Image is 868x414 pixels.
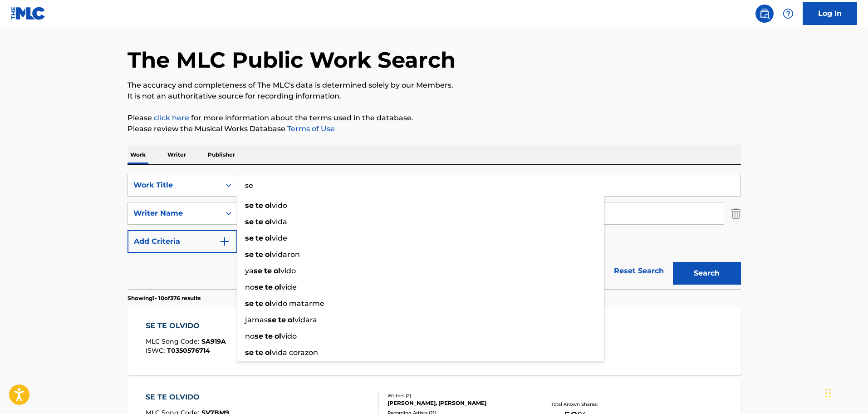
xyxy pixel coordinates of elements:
img: help [783,8,794,19]
span: no [245,332,255,340]
strong: se [245,201,254,210]
span: ISWC : [146,346,167,355]
p: Please review the Musical Works Database [128,123,741,134]
div: Help [779,5,797,23]
strong: te [255,250,263,259]
strong: te [255,348,263,357]
span: no [245,283,255,291]
div: SE TE OLVIDO [146,392,229,403]
p: Publisher [205,145,238,164]
a: click here [154,113,189,122]
strong: se [245,299,254,308]
span: vide [281,283,297,291]
span: vida [272,217,287,226]
div: Writer Name [133,208,215,219]
form: Search Form [128,174,741,289]
strong: se [255,283,263,291]
img: 9d2ae6d4665cec9f34b9.svg [219,236,230,247]
strong: se [268,315,276,324]
p: Showing 1 - 10 of 376 results [128,294,201,302]
span: vido [280,266,296,275]
p: Work [128,145,148,164]
a: SE TE OLVIDOMLC Song Code:SA919AISWC:T0350576714Writers (2)[PERSON_NAME], [PERSON_NAME]Recording ... [128,307,741,375]
img: MLC Logo [11,7,46,20]
span: vido [281,332,297,340]
strong: ol [265,234,272,242]
img: search [759,8,770,19]
div: Writers ( 2 ) [387,392,525,399]
strong: se [255,332,263,340]
div: Work Title [133,180,215,191]
strong: ol [275,283,281,291]
h1: The MLC Public Work Search [128,46,456,74]
strong: ol [275,332,281,340]
span: ya [245,266,254,275]
strong: ol [274,266,280,275]
strong: ol [265,250,272,259]
p: The accuracy and completeness of The MLC's data is determined solely by our Members. [128,80,741,91]
strong: se [245,348,254,357]
button: Add Criteria [128,230,237,253]
strong: te [278,315,286,324]
iframe: Chat Widget [823,370,868,414]
strong: se [245,234,254,242]
span: jamas [245,315,268,324]
span: vida corazon [272,348,318,357]
strong: te [265,332,273,340]
span: vide [272,234,287,242]
strong: te [264,266,272,275]
div: SE TE OLVIDO [146,320,226,331]
a: Reset Search [609,261,668,281]
div: Widget de chat [823,370,868,414]
strong: se [245,217,254,226]
strong: te [255,217,263,226]
div: [PERSON_NAME], [PERSON_NAME] [387,399,525,407]
img: Delete Criterion [731,202,741,225]
p: Total Known Shares: [551,401,600,408]
span: SA919A [201,337,226,345]
strong: te [255,234,263,242]
span: vido matarme [272,299,324,308]
span: vidaron [272,250,300,259]
strong: ol [265,348,272,357]
span: vido [272,201,287,210]
p: Please for more information about the terms used in the database. [128,113,741,123]
span: T0350576714 [167,346,210,355]
strong: ol [265,217,272,226]
span: MLC Song Code : [146,337,201,345]
a: Log In [803,2,857,25]
span: vidara [294,315,317,324]
strong: te [265,283,273,291]
button: Search [673,262,741,285]
p: Writer [165,145,189,164]
strong: se [245,250,254,259]
a: Terms of Use [285,124,335,133]
strong: te [255,299,263,308]
strong: te [255,201,263,210]
a: Public Search [755,5,774,23]
p: It is not an authoritative source for recording information. [128,91,741,102]
strong: ol [265,299,272,308]
strong: ol [265,201,272,210]
strong: se [254,266,262,275]
div: Arrastrar [825,379,831,407]
strong: ol [288,315,294,324]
